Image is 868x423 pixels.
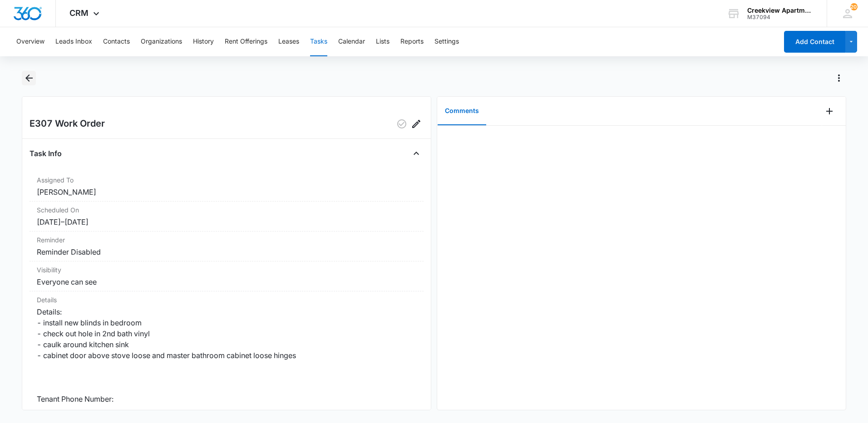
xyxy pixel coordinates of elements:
button: Add Comment [822,104,837,118]
button: Actions [832,71,846,85]
button: Edit [409,117,424,131]
button: History [193,27,214,56]
button: Tasks [310,27,327,56]
button: Leads Inbox [55,27,92,56]
button: Leases [278,27,299,56]
h4: Task Info [30,148,62,159]
dt: Scheduled On [37,205,416,215]
dd: [DATE] – [DATE] [37,216,416,227]
div: Assigned To[PERSON_NAME] [30,172,424,202]
button: Comments [438,97,486,125]
button: Reports [400,27,424,56]
div: account name [747,7,814,14]
button: Organizations [141,27,182,56]
button: Rent Offerings [225,27,267,56]
span: CRM [69,8,89,18]
dt: Assigned To [37,175,416,185]
h2: E307 Work Order [30,117,105,131]
button: Contacts [103,27,130,56]
button: Calendar [338,27,365,56]
span: 201 [850,3,858,10]
button: Add Contact [784,31,845,53]
button: Close [409,146,424,161]
button: Back [22,71,36,85]
dt: Details [37,295,416,305]
dd: Reminder Disabled [37,246,416,257]
button: Settings [434,27,459,56]
dt: Visibility [37,265,416,275]
dd: Everyone can see [37,276,416,287]
div: Scheduled On[DATE]–[DATE] [30,202,424,231]
div: account id [747,14,814,20]
button: Overview [16,27,44,56]
button: Lists [376,27,390,56]
dd: [PERSON_NAME] [37,187,416,197]
div: VisibilityEveryone can see [30,261,424,291]
div: notifications count [850,3,858,10]
div: ReminderReminder Disabled [30,231,424,261]
dt: Reminder [37,235,416,245]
